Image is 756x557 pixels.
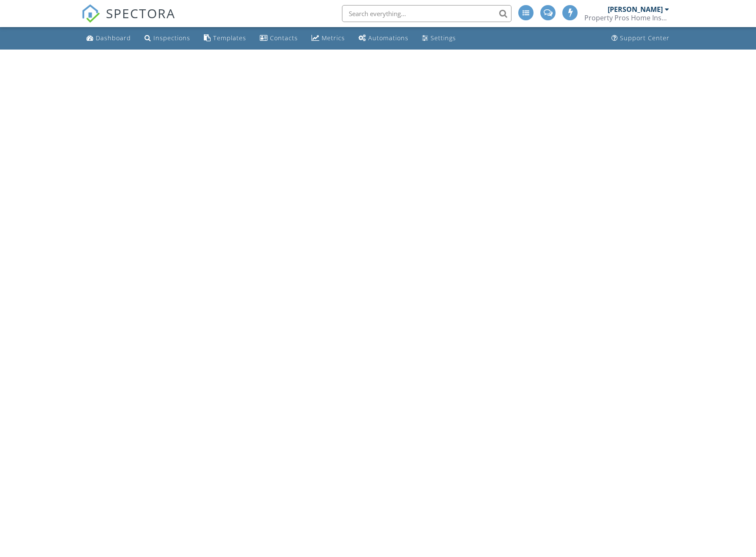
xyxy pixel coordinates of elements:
[213,34,246,42] div: Templates
[308,30,348,46] a: Metrics
[608,5,663,14] div: [PERSON_NAME]
[81,4,100,23] img: The Best Home Inspection Software - Spectora
[419,30,459,46] a: Settings
[96,34,131,42] div: Dashboard
[431,34,456,42] div: Settings
[153,34,190,42] div: Inspections
[270,34,298,42] div: Contacts
[342,5,511,22] input: Search everything...
[81,11,175,29] a: SPECTORA
[584,14,669,22] div: Property Pros Home Inspections
[368,34,409,42] div: Automations
[355,30,412,46] a: Automations (Basic)
[322,34,345,42] div: Metrics
[608,30,673,46] a: Support Center
[200,30,250,46] a: Templates
[620,34,670,42] div: Support Center
[106,4,175,22] span: SPECTORA
[141,30,194,46] a: Inspections
[83,30,134,46] a: Dashboard
[256,30,301,46] a: Contacts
